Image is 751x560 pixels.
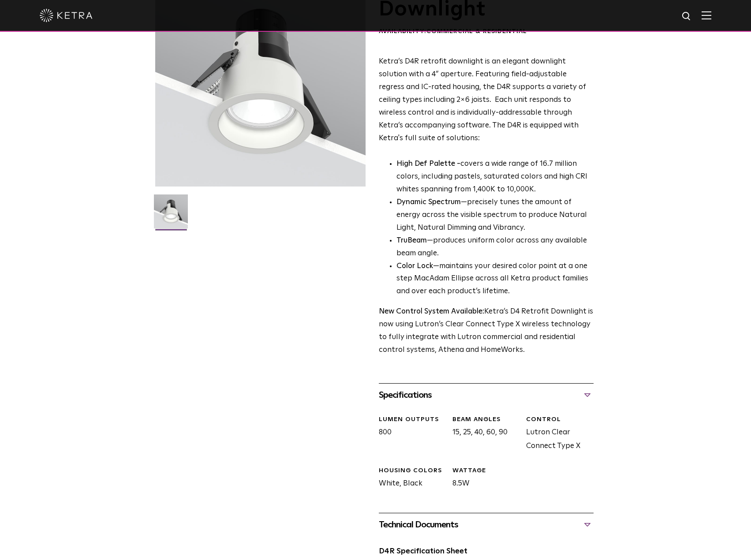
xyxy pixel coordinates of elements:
span: Commercial & Residential [426,28,527,34]
div: White, Black [372,467,446,491]
div: CONTROL [526,415,593,424]
li: —produces uniform color across any available beam angle. [396,235,594,260]
div: LUMEN OUTPUTS [379,415,446,424]
a: D4R Specification Sheet [379,548,467,555]
div: HOUSING COLORS [379,467,446,475]
p: Ketra’s D4 Retrofit Downlight is now using Lutron’s Clear Connect Type X wireless technology to f... [379,306,594,357]
img: ketra-logo-2019-white [40,9,93,22]
strong: Color Lock [396,262,433,270]
div: Specifications [379,388,594,402]
strong: Dynamic Spectrum [396,198,461,206]
div: 15, 25, 40, 60, 90 [446,415,519,453]
li: —maintains your desired color point at a one step MacAdam Ellipse across all Ketra product famili... [396,260,594,299]
div: 8.5W [446,467,519,491]
p: covers a wide range of 16.7 million colors, including pastels, saturated colors and high CRI whit... [396,158,594,196]
div: Lutron Clear Connect Type X [519,415,593,453]
img: D4R Retrofit Downlight [154,194,188,235]
div: Beam Angles [452,415,519,424]
img: search icon [681,11,692,22]
img: Hamburger%20Nav.svg [702,11,711,19]
strong: New Control System Available: [379,308,484,315]
div: WATTAGE [452,467,519,475]
li: —precisely tunes the amount of energy across the visible spectrum to produce Natural Light, Natur... [396,196,594,235]
strong: TruBeam [396,237,427,244]
div: 800 [372,415,446,453]
strong: High Def Palette - [396,160,460,168]
p: Ketra’s D4R retrofit downlight is an elegant downlight solution with a 4” aperture. Featuring fie... [379,56,594,145]
div: Technical Documents [379,518,594,532]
